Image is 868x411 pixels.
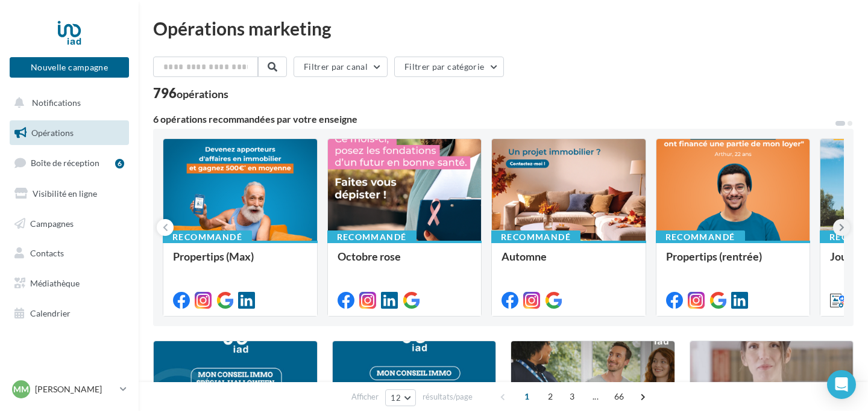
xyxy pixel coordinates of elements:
button: 12 [385,389,416,406]
div: Propertips (rentrée) [666,250,800,274]
div: 6 [115,159,124,168]
div: 6 opérations recommandées par votre enseigne [153,114,834,124]
span: Opérations [31,128,74,138]
span: Visibilité en ligne [33,188,97,199]
div: Recommandé [327,230,417,244]
button: Notifications [7,90,127,116]
span: résultats/page [423,391,473,403]
a: MM [PERSON_NAME] [10,378,129,401]
span: Médiathèque [30,278,80,288]
span: 12 [391,393,401,403]
span: 1 [517,387,536,406]
a: Visibilité en ligne [7,181,131,206]
div: Opérations marketing [153,19,854,37]
span: 3 [562,387,582,406]
div: Recommandé [656,230,745,244]
a: Campagnes [7,211,131,236]
span: 66 [609,387,629,406]
div: Recommandé [491,230,580,244]
button: Filtrer par canal [294,57,388,77]
div: Open Intercom Messenger [827,370,856,399]
div: Propertips (Max) [173,250,307,274]
span: Notifications [32,97,81,108]
p: [PERSON_NAME] [35,383,115,395]
span: Calendrier [30,308,71,318]
span: MM [13,383,29,395]
a: Calendrier [7,301,131,326]
a: Contacts [7,241,131,266]
div: 796 [153,87,228,100]
span: ... [586,387,605,406]
div: Automne [502,250,636,274]
div: Recommandé [163,230,252,244]
a: Boîte de réception6 [7,150,131,176]
a: Médiathèque [7,271,131,296]
a: Opérations [7,120,131,146]
button: Filtrer par catégorie [394,57,504,77]
button: Nouvelle campagne [10,57,129,78]
div: opérations [177,88,228,99]
span: 2 [541,387,560,406]
span: Boîte de réception [31,158,99,168]
span: Afficher [351,391,379,403]
span: Campagnes [30,218,74,228]
div: Octobre rose [338,250,472,274]
span: Contacts [30,248,64,258]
